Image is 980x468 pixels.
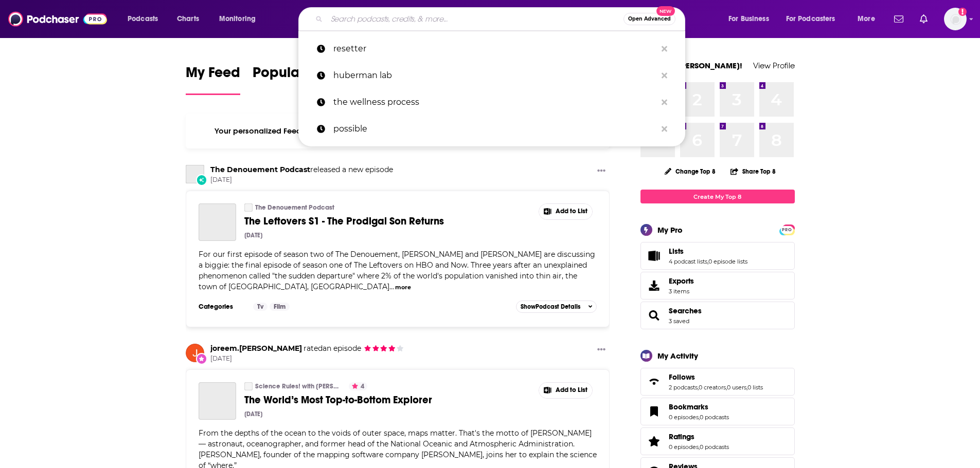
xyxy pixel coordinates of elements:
span: Exports [669,276,694,286]
a: 0 users [727,384,746,391]
a: 2 podcasts [669,384,698,391]
img: Podchaser - Follow, Share and Rate Podcasts [8,9,107,29]
span: Ratings [640,427,795,455]
button: Show More Button [593,344,610,357]
a: Lists [669,247,747,256]
button: Open AdvancedNew [623,13,675,25]
span: [DATE] [210,176,393,184]
a: resetter [298,35,685,62]
span: Add to List [556,386,587,394]
svg: Add a profile image [958,8,967,16]
a: Science Rules! with [PERSON_NAME] [255,382,340,390]
a: The World’s Most Top-to-Bottom Explorer [199,382,236,420]
span: PRO [781,226,793,234]
a: Bookmarks [669,402,729,411]
a: Show notifications dropdown [916,10,932,28]
span: Show Podcast Details [521,303,580,310]
span: For our first episode of season two of The Denouement, [PERSON_NAME] and [PERSON_NAME] are discus... [199,250,595,291]
span: New [656,6,675,16]
div: Your personalized Feed is curated based on the Podcasts, Creators, Users, and Lists that you Follow. [186,114,610,148]
button: Show More Button [539,383,593,398]
span: joreem.mcmillan's Rating: 4 out of 5 [363,345,404,352]
button: 4 [349,382,367,390]
a: The Leftovers S1 - The Prodigal Son Returns [244,215,494,228]
span: More [858,12,875,26]
a: Follows [669,372,763,382]
a: Ratings [644,434,665,448]
a: Charts [170,11,205,27]
img: User Profile [944,8,967,30]
a: 3 saved [669,317,689,325]
a: Searches [644,308,665,323]
a: 0 episode lists [708,258,747,265]
a: 0 creators [699,384,726,391]
button: more [395,283,411,292]
span: , [707,258,708,265]
span: , [699,414,700,421]
input: Search podcasts, credits, & more... [327,11,623,27]
span: Follows [669,372,695,382]
a: Show notifications dropdown [890,10,907,28]
span: Ratings [669,432,694,441]
p: huberman lab [333,62,656,89]
a: The Denouement Podcast [255,203,334,212]
a: 0 podcasts [700,414,729,421]
a: The Denouement Podcast [244,203,253,212]
a: Lists [644,249,665,263]
a: 0 episodes [669,443,699,451]
button: ShowPodcast Details [516,301,597,313]
a: Follows [644,375,665,389]
button: open menu [779,11,850,27]
span: The World’s Most Top-to-Bottom Explorer [244,394,432,406]
a: PRO [781,226,793,233]
span: Open Advanced [628,16,671,22]
span: For Business [728,12,769,26]
span: Add to List [556,208,587,215]
span: 3 items [669,288,694,295]
a: Create My Top 8 [640,190,795,203]
span: Charts [177,12,199,26]
a: Ratings [669,432,729,441]
a: View Profile [753,61,795,70]
a: 4 podcast lists [669,258,707,265]
div: New Rating [196,353,207,364]
span: Exports [644,278,665,293]
div: New Episode [196,174,207,185]
button: open menu [212,11,269,27]
a: possible [298,116,685,142]
button: Show profile menu [944,8,967,30]
span: Bookmarks [640,398,795,425]
a: The Denouement Podcast [210,165,310,174]
a: Film [270,303,290,311]
span: Monitoring [219,12,256,26]
button: Show More Button [539,204,593,219]
a: Tv [253,303,268,311]
img: joreem.mcmillan [186,344,204,362]
span: Logged in as ei1745 [944,8,967,30]
span: The Leftovers S1 - The Prodigal Son Returns [244,215,444,228]
button: Show More Button [593,165,610,178]
a: The World’s Most Top-to-Bottom Explorer [244,394,494,406]
button: open menu [721,11,782,27]
span: For Podcasters [786,12,835,26]
span: Popular Feed [253,64,340,87]
span: Follows [640,368,795,396]
a: Exports [640,272,795,299]
h3: released a new episode [210,165,393,175]
a: My Feed [186,64,240,95]
div: [DATE] [244,232,262,239]
a: Science Rules! with Bill Nye [244,382,253,390]
p: the wellness process [333,89,656,116]
button: open menu [120,11,171,27]
div: My Activity [657,351,698,361]
span: , [726,384,727,391]
button: open menu [850,11,888,27]
span: rated [304,344,323,353]
div: My Pro [657,225,683,235]
a: Popular Feed [253,64,340,95]
a: 0 episodes [669,414,699,421]
a: joreem.mcmillan [210,344,302,353]
span: an episode [302,344,361,353]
